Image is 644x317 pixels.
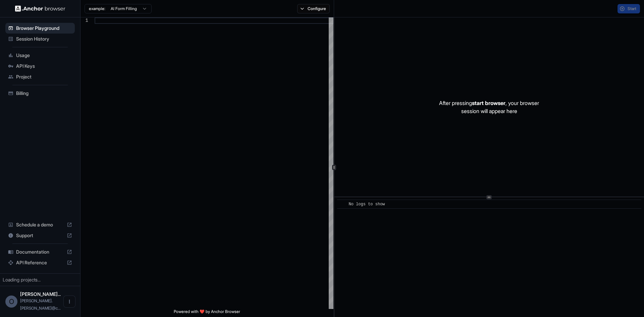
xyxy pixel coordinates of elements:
span: No logs to show [349,202,385,207]
span: Billing [16,90,72,97]
span: API Reference [16,259,64,266]
span: Usage [16,52,72,59]
div: Billing [5,88,75,99]
div: 1 [80,17,88,24]
div: O [5,296,17,308]
div: Usage [5,50,75,61]
span: start browser [472,100,505,106]
span: Omar Fernando Bolaños Delgado [20,291,61,297]
span: ​ [340,201,344,208]
div: Browser Playground [5,23,75,34]
span: example: [89,6,105,11]
div: API Reference [5,257,75,268]
span: Session History [16,36,72,42]
span: Powered with ❤️ by Anchor Browser [174,309,240,317]
span: Support [16,232,64,239]
span: API Keys [16,63,72,69]
div: API Keys [5,61,75,71]
button: Configure [297,4,330,13]
div: Support [5,230,75,241]
span: omar.bolanos@cariai.com [20,298,61,311]
div: Documentation [5,247,75,257]
div: Schedule a demo [5,219,75,230]
span: Browser Playground [16,25,72,32]
span: Project [16,73,72,80]
button: Open menu [63,296,75,308]
div: Session History [5,34,75,44]
img: Anchor Logo [15,5,65,12]
div: Loading projects... [3,276,77,283]
span: Documentation [16,249,64,255]
p: After pressing , your browser session will appear here [439,99,539,115]
div: Project [5,71,75,82]
span: Schedule a demo [16,221,64,228]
